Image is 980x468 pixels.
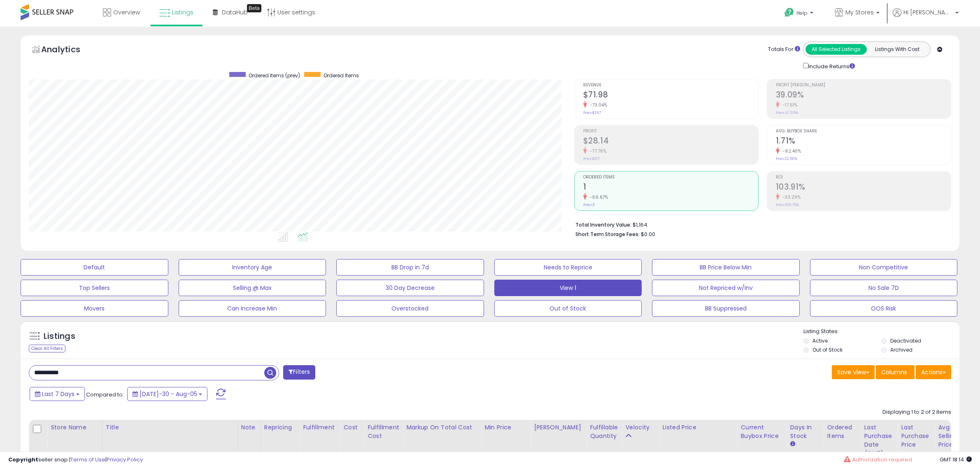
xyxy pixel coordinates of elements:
[780,148,801,154] small: -92.40%
[534,423,583,432] div: [PERSON_NAME]
[810,259,958,276] button: Non Competitive
[864,423,894,458] div: Last Purchase Date (GMT)
[283,365,315,380] button: Filters
[641,230,655,238] span: $0.00
[583,182,758,193] h2: 1
[86,391,124,398] span: Compared to:
[590,423,618,440] div: Fulfillable Quantity
[8,456,38,463] strong: Copyright
[812,346,843,353] label: Out of Stock
[778,1,822,27] a: Help
[776,175,951,180] span: ROI
[845,8,874,16] span: My Stores
[832,365,875,379] button: Save View
[575,231,640,238] b: Short Term Storage Fees:
[583,156,600,161] small: Prev: $127
[336,259,484,276] button: BB Drop in 7d
[172,8,193,16] span: Listings
[776,136,951,147] h2: 1.71%
[882,408,951,416] div: Displaying 1 to 2 of 2 items
[106,423,234,432] div: Title
[652,300,800,317] button: BB Suppressed
[494,280,642,296] button: View 1
[890,346,912,353] label: Archived
[938,423,968,449] div: Avg Selling Price
[780,194,801,200] small: -33.29%
[810,280,958,296] button: No Sale 7D
[113,8,140,16] span: Overview
[403,420,481,461] th: The percentage added to the cost of goods (COGS) that forms the calculator for Min & Max prices.
[494,259,642,276] button: Needs to Reprice
[790,423,820,440] div: Days In Stock
[866,44,928,55] button: Listings With Cost
[776,129,951,134] span: Avg. Buybox Share
[70,456,105,463] a: Terms of Use
[368,423,399,440] div: Fulfillment Cost
[796,9,808,16] span: Help
[179,300,326,317] button: Can Increase Min
[303,423,336,432] div: Fulfillment
[8,456,143,464] div: seller snap | |
[740,423,783,440] div: Current Buybox Price
[876,365,915,379] button: Columns
[494,300,642,317] button: Out of Stock
[222,8,248,16] span: DataHub
[652,259,800,276] button: BB Price Below Min
[790,440,795,448] small: Days In Stock.
[587,102,608,108] small: -73.04%
[264,423,296,432] div: Repricing
[827,423,857,440] div: Ordered Items
[575,221,631,228] b: Total Inventory Value:
[343,423,361,432] div: Cost
[42,390,74,398] span: Last 7 Days
[803,328,959,336] p: Listing States:
[249,72,300,79] span: Ordered Items (prev)
[780,102,798,108] small: -17.51%
[583,110,601,115] small: Prev: $267
[21,259,168,276] button: Default
[901,423,931,449] div: Last Purchase Price
[583,202,595,207] small: Prev: 3
[575,219,945,229] li: $1,164
[30,387,85,401] button: Last 7 Days
[21,300,168,317] button: Movers
[179,280,326,296] button: Selling @ Max
[890,337,921,344] label: Deactivated
[797,61,865,71] div: Include Returns
[662,423,733,432] div: Listed Price
[247,4,261,12] div: Tooltip anchor
[812,337,828,344] label: Active
[51,423,99,432] div: Store Name
[336,300,484,317] button: Overstocked
[776,202,799,207] small: Prev: 155.76%
[916,365,951,379] button: Actions
[583,129,758,134] span: Profit
[44,331,75,342] h5: Listings
[336,280,484,296] button: 30 Day Decrease
[583,83,758,88] span: Revenue
[179,259,326,276] button: Inventory Age
[107,456,143,463] a: Privacy Policy
[484,423,527,432] div: Min Price
[241,423,257,432] div: Note
[41,44,96,57] h5: Analytics
[784,7,794,18] i: Get Help
[893,8,959,27] a: Hi [PERSON_NAME]
[881,368,907,376] span: Columns
[587,194,608,200] small: -66.67%
[21,280,168,296] button: Top Sellers
[583,136,758,147] h2: $28.14
[127,387,207,401] button: [DATE]-30 - Aug-05
[776,83,951,88] span: Profit [PERSON_NAME]
[583,90,758,101] h2: $71.98
[776,110,798,115] small: Prev: 47.39%
[406,423,477,432] div: Markup on Total Cost
[652,280,800,296] button: Not Repriced w/Inv
[324,72,359,79] span: Ordered Items
[587,148,607,154] small: -77.76%
[768,46,800,53] div: Totals For
[810,300,958,317] button: OOS Risk
[583,175,758,180] span: Ordered Items
[776,90,951,101] h2: 39.09%
[625,423,655,432] div: Velocity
